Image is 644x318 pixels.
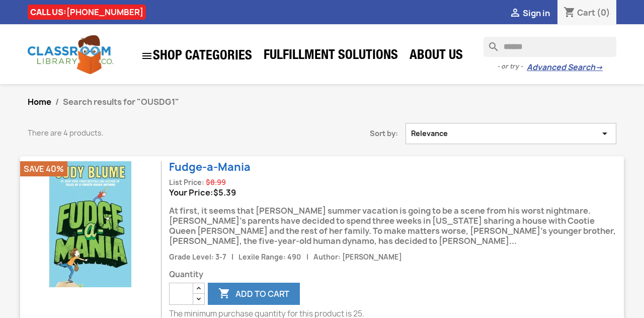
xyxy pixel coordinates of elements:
button: Add to cart [208,283,300,305]
p: There are 4 products. [28,128,264,138]
input: Quantity [169,283,193,305]
i: search [484,37,496,49]
i:  [509,8,521,20]
i:  [141,50,153,62]
i: shopping_cart [563,7,576,19]
a: Advanced Search→ [527,62,603,73]
span: Regular price [206,177,226,187]
input: Search [484,37,616,57]
img: Classroom Library Company [28,35,113,74]
i:  [218,288,230,300]
a: Fulfillment Solutions [259,46,403,67]
li: Save 40% [20,161,67,176]
span: List Price: [169,178,204,187]
span: - or try - [497,61,527,72]
a:  Sign in [509,8,550,19]
div: Your Price: [169,187,624,198]
span: Cart [577,7,595,18]
a: Fudge-a-Mania [169,160,251,174]
span: (0) [597,7,610,18]
a: [PHONE_NUMBER] [66,7,143,18]
span: Sort by: [279,129,406,139]
button: Sort by selection [406,123,616,144]
span: | [302,252,311,262]
a: About Us [405,46,468,67]
a: Home [28,96,51,107]
i:  [599,129,611,139]
div: At first, it seems that [PERSON_NAME] summer vacation is going to be a scene from his worst night... [169,198,624,251]
span: Lexile Range: 490 [238,252,301,262]
div: CALL US: [28,5,146,20]
span: → [595,62,603,73]
span: | [228,252,237,262]
span: Search results for "OUSDG1" [63,96,179,107]
img: Fudge-a-Mania [28,161,153,287]
span: Quantity [169,270,624,280]
span: Grade Level: 3-7 [169,252,226,262]
span: Price [213,187,236,198]
span: Sign in [523,8,550,19]
span: Author: [PERSON_NAME] [313,252,402,262]
a: SHOP CATEGORIES [136,45,257,67]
